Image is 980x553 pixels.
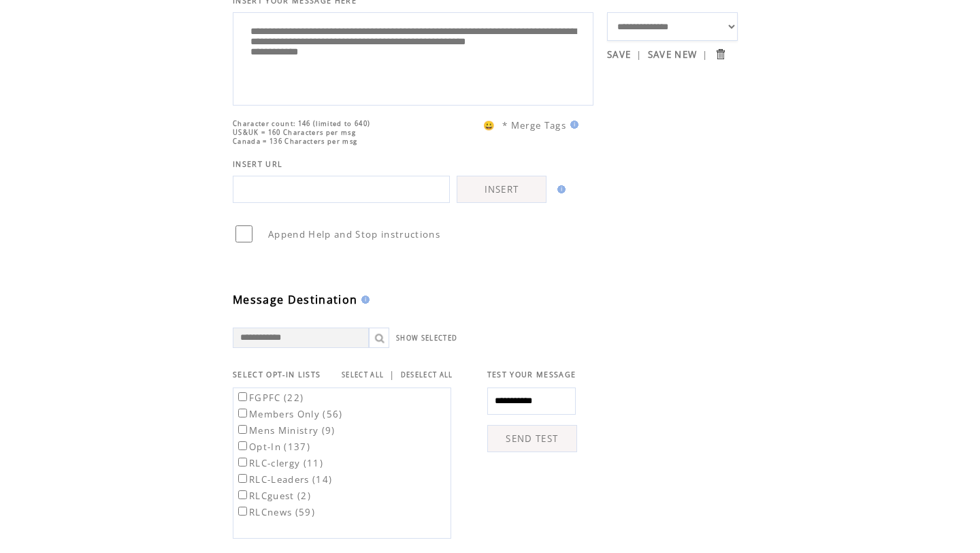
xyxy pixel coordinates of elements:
[235,424,336,437] label: Mens Ministry (9)
[401,370,453,379] a: DESELECT ALL
[235,392,304,404] label: FGPFC (22)
[714,48,727,61] input: Submit
[636,48,642,61] span: |
[702,48,708,61] span: |
[235,490,311,502] label: RLCguest (2)
[487,370,576,379] span: TEST YOUR MESSAGE
[238,474,247,483] input: RLC-Leaders (14)
[607,48,631,61] a: SAVE
[238,409,247,417] input: Members Only (56)
[238,507,247,516] input: RLCnews (59)
[235,473,332,486] label: RLC-Leaders (14)
[553,185,566,193] img: help.gif
[487,425,577,452] a: SEND TEST
[235,408,343,420] label: Members Only (56)
[238,392,247,401] input: FGPFC (22)
[648,48,698,61] a: SAVE NEW
[396,334,457,343] a: SHOW SELECTED
[238,458,247,467] input: RLC-clergy (11)
[233,119,370,128] span: Character count: 146 (limited to 640)
[233,292,357,307] span: Message Destination
[389,368,395,381] span: |
[457,176,546,203] a: INSERT
[233,128,356,137] span: US&UK = 160 Characters per msg
[238,490,247,499] input: RLCguest (2)
[238,425,247,434] input: Mens Ministry (9)
[233,137,357,146] span: Canada = 136 Characters per msg
[268,228,440,240] span: Append Help and Stop instructions
[233,159,282,169] span: INSERT URL
[238,441,247,450] input: Opt-In (137)
[235,457,323,469] label: RLC-clergy (11)
[483,119,495,131] span: 😀
[502,119,566,131] span: * Merge Tags
[342,370,384,379] a: SELECT ALL
[235,506,315,518] label: RLCnews (59)
[233,370,321,379] span: SELECT OPT-IN LISTS
[235,441,310,453] label: Opt-In (137)
[566,121,578,129] img: help.gif
[357,296,370,304] img: help.gif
